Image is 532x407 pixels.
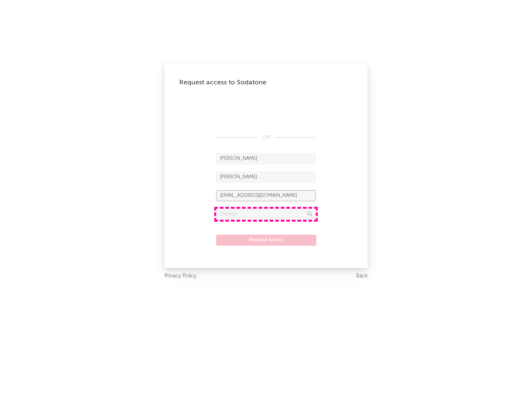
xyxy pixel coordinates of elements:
[216,235,316,246] button: Request Access
[164,272,197,281] a: Privacy Policy
[216,209,316,220] input: Division
[216,190,316,201] input: Email
[356,272,368,281] a: Back
[216,153,316,164] input: First Name
[179,78,353,87] div: Request access to Sodatone
[216,172,316,183] input: Last Name
[216,133,316,142] div: OR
